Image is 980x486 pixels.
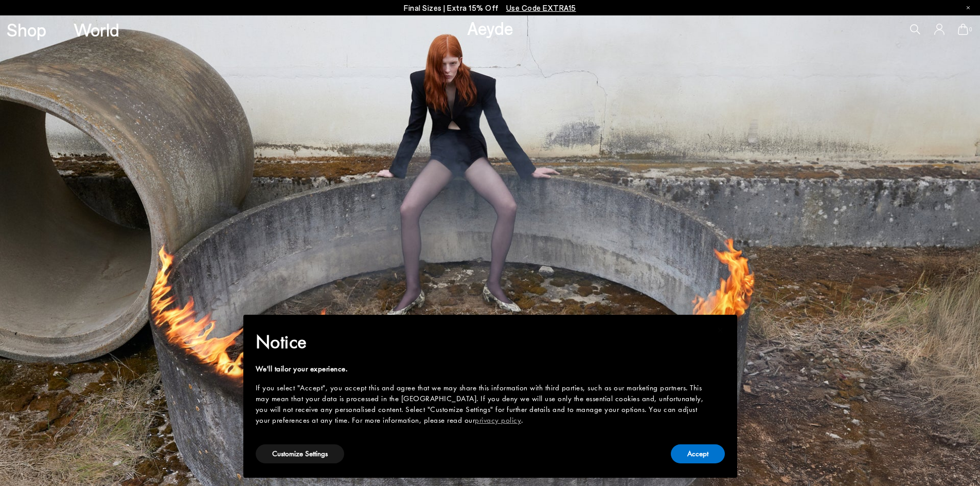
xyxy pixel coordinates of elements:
button: Customize Settings [256,444,344,463]
a: Shop [7,21,46,39]
div: If you select "Accept", you accept this and agree that we may share this information with third p... [256,383,708,426]
span: Navigate to /collections/ss25-final-sizes [506,3,576,12]
a: privacy policy [475,415,521,425]
a: Aeyde [467,17,513,39]
p: Final Sizes | Extra 15% Off [404,2,576,14]
a: World [74,21,119,39]
div: We'll tailor your experience. [256,364,708,374]
button: Accept [671,444,725,463]
span: × [717,322,724,338]
span: 0 [968,27,973,32]
h2: Notice [256,329,708,355]
button: Close this notice [708,318,733,343]
a: 0 [958,24,968,35]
